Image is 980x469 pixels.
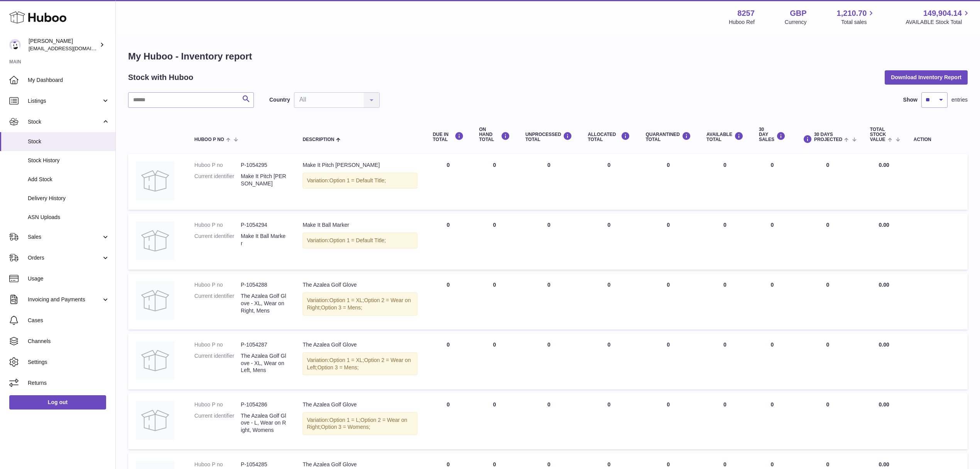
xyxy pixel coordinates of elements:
span: Option 1 = XL; [329,297,364,303]
div: Make It Pitch [PERSON_NAME] [302,161,417,169]
span: Option 3 = Mens; [318,364,359,370]
span: Option 3 = Womens; [321,424,370,430]
dt: Huboo P no [194,161,241,169]
dt: Huboo P no [194,281,241,289]
label: Country [269,96,290,104]
dd: P-1054294 [241,221,287,229]
img: don@skinsgolf.com [9,39,21,51]
a: 1,210.70 Total sales [837,8,876,26]
span: 0.00 [879,342,889,348]
td: 0 [425,333,471,389]
dd: Make It Ball Marker [241,233,287,247]
td: 0 [425,274,471,330]
dt: Huboo P no [194,461,241,468]
dd: The Azalea Golf Glove - XL, Wear on Right, Mens [241,292,287,314]
div: Variation: [302,352,417,376]
span: Cases [28,317,110,324]
div: The Azalea Golf Glove [302,341,417,348]
td: 0 [518,393,580,449]
span: ASN Uploads [28,214,110,221]
span: 30 DAYS PROJECTED [814,132,842,142]
span: 0 [667,162,670,168]
span: Total sales [841,19,875,26]
span: Option 1 = Default Title; [329,237,386,243]
div: 30 DAY SALES [759,127,786,143]
div: The Azalea Golf Glove [302,281,417,289]
span: Huboo P no [194,137,224,142]
td: 0 [518,274,580,330]
span: 0.00 [879,461,889,467]
td: 0 [699,214,751,270]
img: product image [136,221,174,260]
button: Download Inventory Report [885,70,968,84]
td: 0 [699,154,751,210]
span: Option 2 = Wear on Right; [307,417,407,430]
td: 0 [751,393,793,449]
span: Option 1 = XL; [329,357,364,363]
span: 0.00 [879,401,889,408]
td: 0 [425,393,471,449]
img: product image [136,281,174,320]
td: 0 [518,333,580,389]
span: Returns [28,379,110,387]
div: Make It Ball Marker [302,221,417,229]
td: 0 [751,274,793,330]
td: 0 [580,214,638,270]
div: Variation: [302,173,417,189]
div: [PERSON_NAME] [29,37,98,52]
td: 0 [471,393,518,449]
td: 0 [580,393,638,449]
dd: P-1054295 [241,161,287,169]
dt: Current identifier [194,173,241,187]
td: 0 [471,214,518,270]
div: Action [914,137,960,142]
span: AVAILABLE Stock Total [906,19,971,26]
span: Total stock value [870,127,886,143]
a: Log out [9,395,106,409]
span: Option 2 = Wear on Left; [307,357,411,370]
div: The Azalea Golf Glove [302,401,417,408]
td: 0 [699,274,751,330]
img: product image [136,161,174,200]
td: 0 [793,214,862,270]
td: 0 [471,274,518,330]
span: Stock History [28,157,110,164]
dt: Huboo P no [194,401,241,408]
dd: Make It Pitch [PERSON_NAME] [241,173,287,187]
dt: Current identifier [194,412,241,434]
div: DUE IN TOTAL [433,132,464,142]
td: 0 [793,393,862,449]
td: 0 [751,333,793,389]
span: 0.00 [879,222,889,228]
span: Orders [28,254,101,262]
td: 0 [471,154,518,210]
td: 0 [751,214,793,270]
div: Variation: [302,412,417,435]
div: ON HAND Total [479,127,510,143]
label: Show [903,96,917,104]
dt: Huboo P no [194,221,241,229]
span: Option 3 = Mens; [321,304,362,311]
span: Channels [28,338,110,345]
td: 0 [793,154,862,210]
span: Option 2 = Wear on Right; [307,297,411,311]
td: 0 [751,154,793,210]
span: 149,904.14 [923,8,962,19]
span: 0 [667,461,670,467]
span: Option 1 = Default Title; [329,177,386,184]
div: UNPROCESSED Total [525,132,573,142]
td: 0 [793,333,862,389]
dt: Current identifier [194,233,241,247]
span: Stock [28,118,101,126]
a: 149,904.14 AVAILABLE Stock Total [906,8,971,26]
span: Sales [28,233,101,241]
span: Invoicing and Payments [28,296,101,303]
div: Huboo Ref [729,19,755,26]
span: Listings [28,97,101,105]
span: 1,210.70 [837,8,867,19]
dd: P-1054286 [241,401,287,408]
td: 0 [425,214,471,270]
span: 0 [667,282,670,288]
strong: 8257 [737,8,755,19]
div: Variation: [302,292,417,316]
